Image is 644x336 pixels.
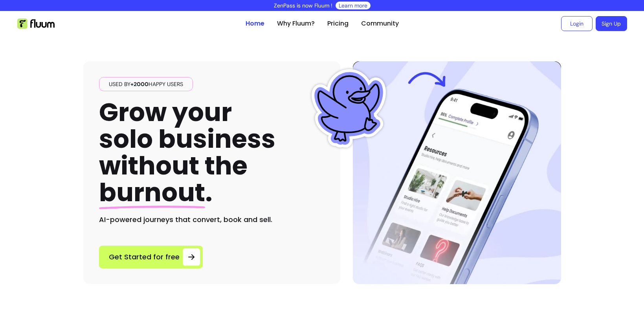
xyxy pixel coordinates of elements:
[99,99,275,206] h1: Grow your solo business without the .
[130,81,149,88] span: +2000
[561,16,593,31] a: Login
[99,175,205,210] span: burnout
[339,2,367,9] a: Learn more
[310,69,388,148] img: Fluum Duck sticker
[361,19,399,28] a: Community
[99,214,325,225] h2: AI-powered journeys that convert, book and sell.
[106,80,186,88] span: Used by happy users
[274,2,332,9] p: ZenPass is now Fluum !
[99,246,203,268] a: Get Started for free
[327,19,349,28] a: Pricing
[596,16,627,31] a: Sign Up
[277,19,315,28] a: Why Fluum?
[109,252,180,263] span: Get Started for free
[246,19,264,28] a: Home
[17,18,55,29] img: Fluum Logo
[353,61,561,284] img: Hero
